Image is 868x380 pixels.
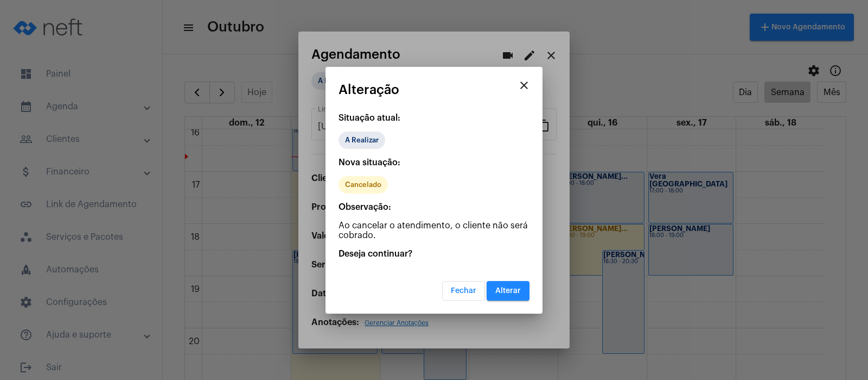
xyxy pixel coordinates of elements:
[339,83,399,97] span: Alteração
[339,158,529,167] p: Nova situação:
[339,176,388,194] mat-chip: Cancelado
[339,113,529,123] p: Situação atual:
[451,287,476,295] span: Fechar
[339,202,529,212] p: Observação:
[518,79,531,92] mat-icon: close
[339,132,385,149] mat-chip: A Realizar
[495,287,521,295] span: Alterar
[339,221,529,240] p: Ao cancelar o atendimento, o cliente não será cobrado.
[487,281,529,301] button: Alterar
[442,281,485,301] button: Fechar
[339,249,529,259] p: Deseja continuar?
